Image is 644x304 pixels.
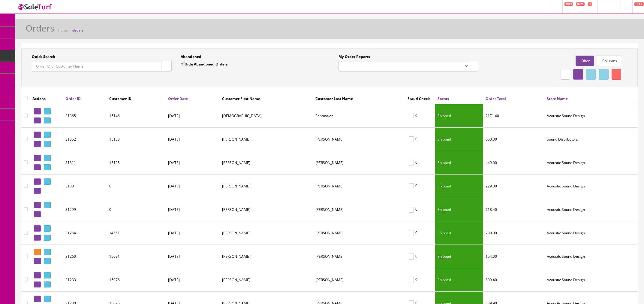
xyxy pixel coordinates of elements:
[313,245,405,268] td: ODONNELL
[220,128,313,151] td: Darren
[63,175,107,198] td: 31301
[435,175,483,198] td: Shipped
[107,221,166,245] td: 14551
[544,128,638,151] td: Sound Distributors
[63,198,107,221] td: 31299
[313,268,405,292] td: Wasson
[166,104,220,128] td: [DATE]
[220,104,313,128] td: Sharan
[435,151,483,175] td: Shipped
[220,198,313,221] td: Tyree
[107,245,166,268] td: 15091
[544,151,638,175] td: Acoustic Sound Design
[63,245,107,268] td: 31260
[483,175,544,198] td: 229.00
[313,104,405,128] td: Santmajor
[564,2,573,6] span: 1943
[107,104,166,128] td: 15146
[26,23,54,33] h1: Orders
[166,268,220,292] td: [DATE]
[405,245,435,268] td: 0
[435,245,483,268] td: Shipped
[63,128,107,151] td: 31352
[544,104,638,128] td: Acoustic Sound Design
[438,96,449,101] a: Status
[166,151,220,175] td: [DATE]
[405,198,435,221] td: 0
[435,104,483,128] td: Shipped
[313,175,405,198] td: Schmiedlin
[107,198,166,221] td: 0
[107,175,166,198] td: 0
[576,56,594,66] a: Filter
[17,3,53,11] img: SaleTurf
[435,268,483,292] td: Shipped
[107,151,166,175] td: 15128
[435,128,483,151] td: Shipped
[435,198,483,221] td: Shipped
[483,198,544,221] td: 718.40
[181,62,185,65] input: Hide Abandoned Orders
[63,104,107,128] td: 31365
[544,175,638,198] td: Acoustic Sound Design
[405,268,435,292] td: 0
[166,128,220,151] td: [DATE]
[405,104,435,128] td: 0
[166,245,220,268] td: [DATE]
[220,175,313,198] td: Kevin
[405,175,435,198] td: 0
[544,245,638,268] td: Acoustic Sound Design
[63,151,107,175] td: 31311
[339,54,370,59] label: My Order Reports
[405,221,435,245] td: 0
[405,128,435,151] td: 0
[483,104,544,128] td: 2171.40
[405,151,435,175] td: 0
[483,151,544,175] td: 449.00
[544,268,638,292] td: Acoustic Sound Design
[220,221,313,245] td: THOMAS
[63,268,107,292] td: 31233
[483,245,544,268] td: 154.00
[32,54,55,59] label: Quick Search
[313,151,405,175] td: Erwin
[63,221,107,245] td: 31264
[166,175,220,198] td: [DATE]
[107,268,166,292] td: 15076
[65,96,81,101] a: Order ID
[313,128,405,151] td: DeSimone
[220,245,313,268] td: KEVIN
[30,93,63,104] th: Actions
[168,96,188,101] a: Order Date
[32,61,161,71] input: Order ID or Customer Name
[107,93,166,104] th: Customer ID
[576,2,585,6] span: 8725
[483,221,544,245] td: 299.00
[181,61,228,67] label: Hide Abandoned Orders
[486,96,506,101] a: Order Total
[313,93,405,104] th: Customer Last Name
[107,128,166,151] td: 15153
[220,151,313,175] td: Conner
[547,96,568,101] a: Store Name
[72,28,83,32] a: Orders
[166,198,220,221] td: [DATE]
[544,221,638,245] td: Acoustic Sound Design
[58,28,68,32] a: Home
[313,198,405,221] td: Lee
[313,221,405,245] td: AMBROSE
[483,128,544,151] td: 660.00
[220,93,313,104] th: Customer First Name
[166,221,220,245] td: [DATE]
[405,93,435,104] th: Fraud Check
[435,221,483,245] td: Shipped
[634,2,644,6] span: HELP
[220,268,313,292] td: Kathy
[483,268,544,292] td: 809.40
[597,56,621,66] a: Columns
[544,198,638,221] td: Acoustic Sound Design
[588,2,592,6] span: 3
[181,54,201,59] label: Abandoned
